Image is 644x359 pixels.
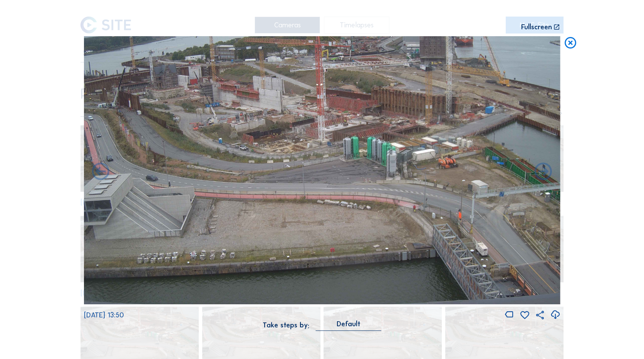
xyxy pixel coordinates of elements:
div: Default [316,320,382,331]
span: [DATE] 13:50 [84,311,124,319]
i: Forward [90,162,111,183]
i: Back [533,162,554,183]
div: Default [337,320,361,327]
div: Fullscreen [521,23,552,31]
img: Image [84,36,560,304]
div: Take steps by: [263,322,309,329]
